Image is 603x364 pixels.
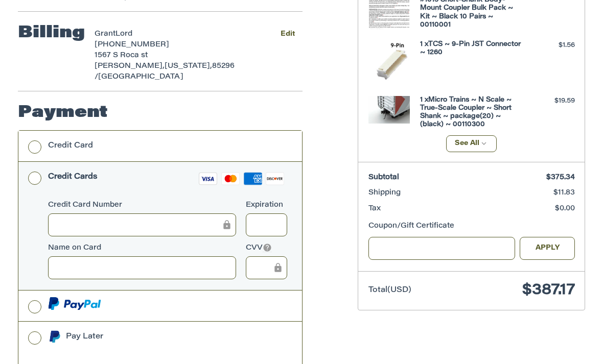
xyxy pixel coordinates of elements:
[18,23,85,43] h2: Billing
[95,52,148,59] span: 1567 S Roca st
[523,40,575,51] div: $1.56
[446,135,497,152] button: See All
[95,41,169,48] span: [PHONE_NUMBER]
[165,63,212,70] span: [US_STATE],
[95,63,165,70] span: [PERSON_NAME],
[95,31,115,38] span: Grant
[48,168,98,185] div: Credit Cards
[115,31,132,38] span: Lord
[523,96,575,106] div: $19.59
[48,243,236,254] label: Name on Card
[553,189,575,197] span: $11.83
[48,137,93,154] div: Credit Card
[48,346,257,355] iframe: PayPal Message 1
[246,243,287,254] label: CVV
[18,103,108,123] h2: Payment
[48,200,236,211] label: Credit Card Number
[66,328,257,345] div: Pay Later
[546,174,575,181] span: $375.34
[520,237,575,260] button: Apply
[368,205,381,212] span: Tax
[420,96,521,129] h4: 1 x Micro Trains ~ N Scale ~ True-Scale Coupler ~ Short Shank ~ package(20) ~ (black) ~ 00110300
[368,221,575,232] div: Coupon/Gift Certificate
[368,174,399,181] span: Subtotal
[368,237,515,260] input: Gift Certificate or Coupon Code
[555,205,575,212] span: $0.00
[48,297,101,310] img: PayPal icon
[420,40,521,57] h4: 1 x TCS ~ 9-Pin JST Connector ~ 1260
[246,200,287,211] label: Expiration
[368,286,411,294] span: Total (USD)
[368,189,401,197] span: Shipping
[48,330,61,343] img: Pay Later icon
[522,283,575,298] span: $387.17
[98,74,183,81] span: [GEOGRAPHIC_DATA]
[272,27,303,41] button: Edit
